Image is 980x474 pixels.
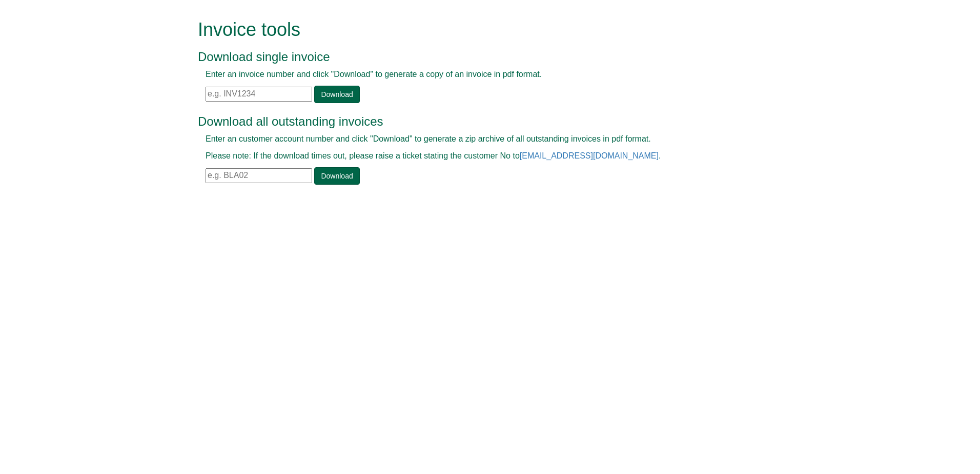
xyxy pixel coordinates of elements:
input: e.g. INV1234 [206,87,312,102]
p: Please note: If the download times out, please raise a ticket stating the customer No to . [206,150,751,162]
a: Download [314,167,359,185]
p: Enter an customer account number and click "Download" to generate a zip archive of all outstandin... [206,133,751,145]
h1: Invoice tools [198,19,759,40]
a: Download [314,86,359,103]
p: Enter an invoice number and click "Download" to generate a copy of an invoice in pdf format. [206,69,751,81]
a: [EMAIL_ADDRESS][DOMAIN_NAME] [520,151,659,160]
h3: Download all outstanding invoices [198,115,759,128]
h3: Download single invoice [198,50,759,64]
input: e.g. BLA02 [206,168,312,183]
